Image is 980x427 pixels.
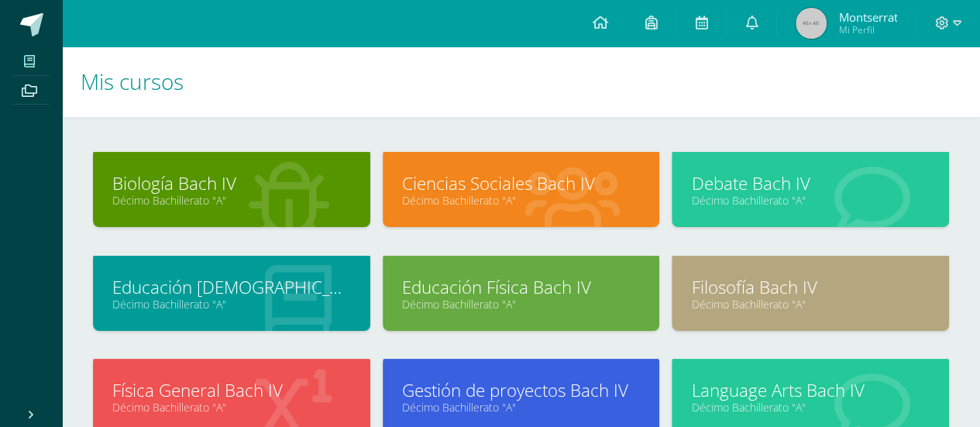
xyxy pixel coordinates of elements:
a: Décimo Bachillerato "A" [402,297,641,312]
a: Décimo Bachillerato "A" [691,400,930,415]
a: Filosofía Bach IV [691,275,930,299]
a: Educación [DEMOGRAPHIC_DATA][PERSON_NAME] IV [112,275,351,299]
a: Ciencias Sociales Bach IV [402,171,641,195]
a: Biología Bach IV [112,171,351,195]
a: Décimo Bachillerato "A" [691,297,930,312]
span: Mis cursos [81,67,184,96]
a: Décimo Bachillerato "A" [112,297,351,312]
a: Language Arts Bach IV [691,378,930,402]
a: Gestión de proyectos Bach IV [402,378,641,402]
span: Mi Perfil [838,23,897,36]
a: Física General Bach IV [112,378,351,402]
a: Debate Bach IV [691,171,930,195]
a: Décimo Bachillerato "A" [691,193,930,208]
img: 45x45 [796,8,827,39]
a: Décimo Bachillerato "A" [402,400,641,415]
span: Montserrat [838,9,897,25]
a: Décimo Bachillerato "A" [112,400,351,415]
a: Educación Física Bach IV [402,275,641,299]
a: Décimo Bachillerato "A" [402,193,641,208]
a: Décimo Bachillerato "A" [112,193,351,208]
